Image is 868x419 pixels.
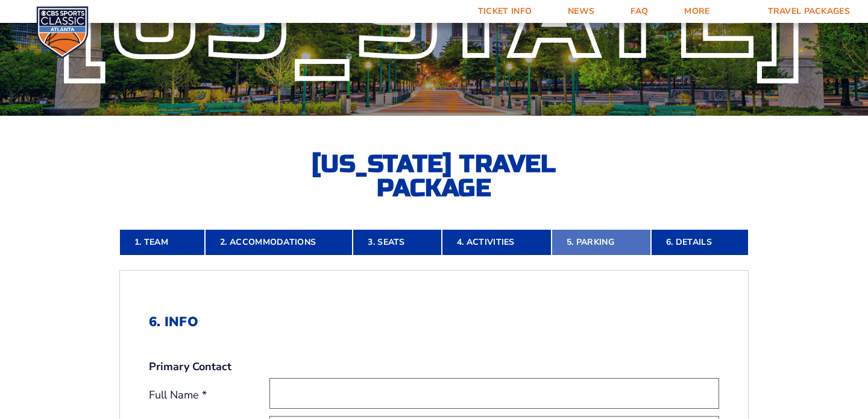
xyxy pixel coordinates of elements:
[119,229,205,256] a: 1. Team
[353,229,441,256] a: 3. Seats
[301,152,567,200] h2: [US_STATE] Travel Package
[552,229,651,256] a: 5. Parking
[36,6,89,58] img: CBS Sports Classic
[149,314,719,330] h2: 6. Info
[442,229,552,256] a: 4. Activities
[149,359,231,374] strong: Primary Contact
[205,229,353,256] a: 2. Accommodations
[149,388,269,403] label: Full Name *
